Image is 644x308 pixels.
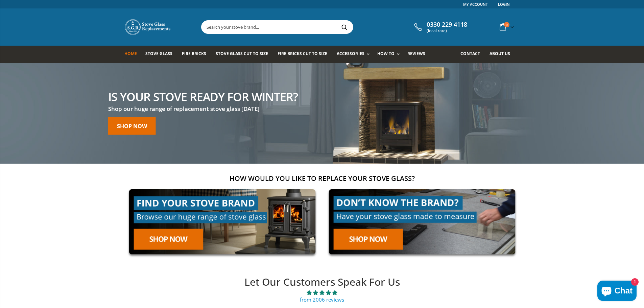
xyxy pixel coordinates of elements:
[124,185,320,259] img: find-your-brand-cta_9b334d5d-5c94-48ed-825f-d7972bbdebd0.jpg
[377,46,403,63] a: How To
[377,51,395,56] span: How To
[108,91,298,102] h2: Is your stove ready for winter?
[407,51,425,56] span: Reviews
[145,46,177,63] a: Stove Glass
[595,281,639,303] inbox-online-store-chat: Shopify online store chat
[504,22,509,27] span: 0
[460,51,480,56] span: Contact
[124,174,520,183] h2: How would you like to replace your stove glass?
[122,289,522,303] a: 4.90 stars from 2006 reviews
[278,51,327,56] span: Fire Bricks Cut To Size
[108,105,298,113] h3: Shop our huge range of replacement stove glass [DATE]
[337,46,373,63] a: Accessories
[407,46,430,63] a: Reviews
[427,28,467,33] span: (local rate)
[300,296,344,303] a: from 2006 reviews
[490,51,510,56] span: About us
[122,275,522,289] h2: Let Our Customers Speak For Us
[278,46,332,63] a: Fire Bricks Cut To Size
[182,46,211,63] a: Fire Bricks
[182,51,206,56] span: Fire Bricks
[337,21,352,33] button: Search
[108,117,156,135] a: Shop now
[490,46,515,63] a: About us
[145,51,172,56] span: Stove Glass
[122,289,522,296] span: 4.90 stars
[337,51,364,56] span: Accessories
[201,21,429,33] input: Search your stove brand...
[124,51,137,56] span: Home
[124,46,142,63] a: Home
[427,21,467,28] span: 0330 229 4118
[216,46,273,63] a: Stove Glass Cut To Size
[324,185,520,259] img: made-to-measure-cta_2cd95ceb-d519-4648-b0cf-d2d338fdf11f.jpg
[216,51,268,56] span: Stove Glass Cut To Size
[460,46,485,63] a: Contact
[124,19,172,35] img: Stove Glass Replacement
[412,21,467,33] a: 0330 229 4118 (local rate)
[497,20,515,33] a: 0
